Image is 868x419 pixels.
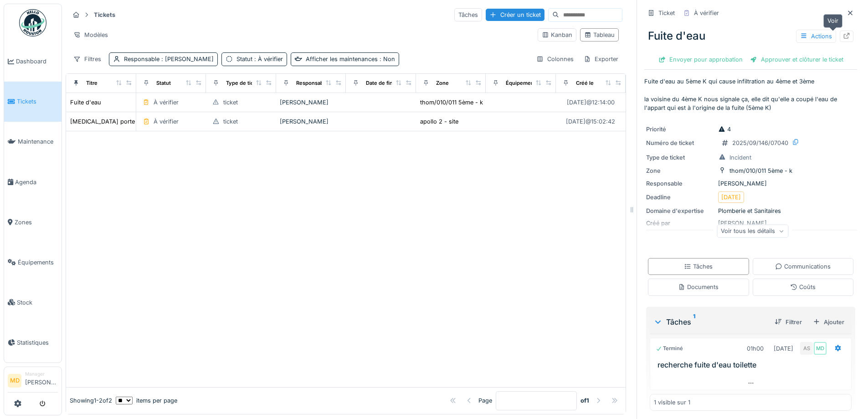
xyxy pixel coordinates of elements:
[4,162,62,202] a: Agenda
[478,396,492,405] div: Page
[717,224,788,238] div: Voir tous les détails
[747,344,764,353] div: 01h00
[657,361,847,369] h3: recherche fuite d'eau toilette
[366,79,412,87] div: Date de fin prévue
[69,52,105,66] div: Filtres
[646,193,714,202] div: Deadline
[655,53,746,66] div: Envoyer pour approbation
[454,8,482,21] div: Tâches
[646,166,714,175] div: Zone
[678,283,719,291] div: Documents
[90,10,119,19] strong: Tickets
[280,98,343,107] div: [PERSON_NAME]
[25,371,58,378] div: Manager
[8,374,21,388] li: MD
[4,82,62,122] a: Tickets
[86,79,98,87] div: Titre
[580,396,589,405] strong: of 1
[646,179,714,188] div: Responsable
[296,79,328,87] div: Responsable
[584,31,615,39] div: Tableau
[306,55,395,63] div: Afficher les maintenances
[4,242,62,282] a: Équipements
[542,31,572,39] div: Kanban
[729,153,751,162] div: Incident
[646,207,855,215] div: Plomberie et Sanitaires
[506,79,536,87] div: Équipement
[280,117,343,126] div: [PERSON_NAME]
[775,262,831,271] div: Communications
[646,153,714,162] div: Type de ticket
[800,342,813,355] div: AS
[646,207,714,215] div: Domaine d'expertise
[646,139,714,147] div: Numéro de ticket
[15,218,58,227] span: Zones
[156,79,171,87] div: Statut
[70,117,182,126] div: [MEDICAL_DATA] porte au dernier étage
[684,262,713,271] div: Tâches
[814,342,827,355] div: MD
[223,98,238,107] div: ticket
[809,316,848,328] div: Ajouter
[4,202,62,242] a: Zones
[576,79,594,87] div: Créé le
[796,30,836,43] div: Actions
[721,193,741,202] div: [DATE]
[823,14,842,27] div: Voir
[694,9,719,17] div: À vérifier
[774,344,793,353] div: [DATE]
[154,98,179,107] div: À vérifier
[69,28,112,41] div: Modèles
[4,322,62,362] a: Statistiques
[15,178,58,186] span: Agenda
[729,166,792,175] div: thom/010/011 5ème - k
[580,52,622,66] div: Exporter
[420,98,483,107] div: thom/010/011 5ème - k
[658,9,675,17] div: Ticket
[252,56,283,62] span: : À vérifier
[718,125,731,134] div: 4
[567,98,615,107] div: [DATE] @ 12:14:00
[8,371,58,393] a: MD Manager[PERSON_NAME]
[4,282,62,322] a: Stock
[70,98,101,107] div: Fuite d'eau
[116,396,177,405] div: items per page
[17,338,58,347] span: Statistiques
[124,55,214,63] div: Responsable
[4,122,62,162] a: Maintenance
[18,258,58,267] span: Équipements
[532,52,578,66] div: Colonnes
[486,9,544,21] div: Créer un ticket
[4,41,62,82] a: Dashboard
[18,137,58,146] span: Maintenance
[25,371,58,390] li: [PERSON_NAME]
[436,79,449,87] div: Zone
[378,56,395,62] span: : Non
[154,117,179,126] div: À vérifier
[236,55,283,63] div: Statut
[746,53,847,66] div: Approuver et clôturer le ticket
[644,24,857,48] div: Fuite d'eau
[653,316,767,327] div: Tâches
[644,77,857,112] p: Fuite d'eau au 5ème K qui cause infiltration au 4ème et 3ème la voisine du 4ème K nous signale ça...
[771,316,806,328] div: Filtrer
[17,298,58,307] span: Stock
[693,316,695,327] sup: 1
[654,398,690,407] div: 1 visible sur 1
[17,97,58,106] span: Tickets
[19,9,46,36] img: Badge_color-CXgf-gQk.svg
[420,117,458,126] div: apollo 2 - site
[159,56,214,62] span: : [PERSON_NAME]
[790,283,816,291] div: Coûts
[16,57,58,66] span: Dashboard
[566,117,615,126] div: [DATE] @ 15:02:42
[70,396,112,405] div: Showing 1 - 2 of 2
[223,117,238,126] div: ticket
[226,79,262,87] div: Type de ticket
[646,125,714,134] div: Priorité
[646,179,855,188] div: [PERSON_NAME]
[656,345,683,352] div: Terminé
[732,139,788,147] div: 2025/09/146/07040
